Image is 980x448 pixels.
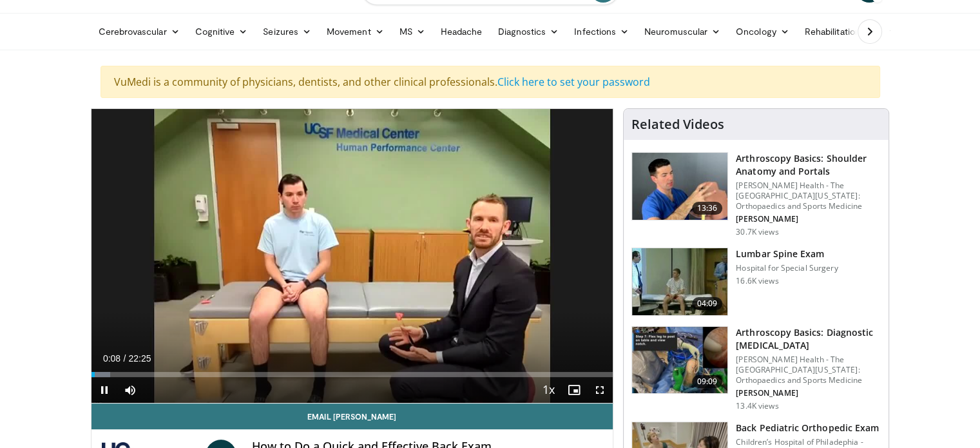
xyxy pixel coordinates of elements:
[187,19,256,44] a: Cognitive
[631,117,724,132] h4: Related Videos
[103,353,120,364] span: 0:08
[631,326,881,411] a: 09:09 Arthroscopy Basics: Diagnostic [MEDICAL_DATA] [PERSON_NAME] Health - The [GEOGRAPHIC_DATA][...
[736,263,838,273] p: Hospital for Special Surgery
[631,152,881,237] a: 13:36 Arthroscopy Basics: Shoulder Anatomy and Portals [PERSON_NAME] Health - The [GEOGRAPHIC_DAT...
[561,377,587,403] button: Enable picture-in-picture mode
[797,19,868,44] a: Rehabilitation
[91,19,187,44] a: Cerebrovascular
[91,109,613,404] video-js: Video Player
[319,19,392,44] a: Movement
[255,19,319,44] a: Seizures
[736,180,881,211] p: [PERSON_NAME] Health - The [GEOGRAPHIC_DATA][US_STATE]: Orthopaedics and Sports Medicine
[101,66,880,98] div: VuMedi is a community of physicians, dentists, and other clinical professionals.
[692,202,723,215] span: 13:36
[632,248,727,315] img: 9943_3.png.150x105_q85_crop-smart_upscale.jpg
[728,19,797,44] a: Oncology
[91,404,613,429] a: Email [PERSON_NAME]
[736,248,838,260] h3: Lumbar Spine Exam
[535,377,561,403] button: Playback Rate
[637,19,728,44] a: Neuromuscular
[124,353,126,364] span: /
[566,19,637,44] a: Infections
[497,75,650,89] a: Click here to set your password
[392,19,433,44] a: MS
[736,355,881,385] p: [PERSON_NAME] Health - The [GEOGRAPHIC_DATA][US_STATE]: Orthopaedics and Sports Medicine
[490,19,566,44] a: Diagnostics
[91,377,117,403] button: Pause
[587,377,613,403] button: Fullscreen
[692,375,723,388] span: 09:09
[736,388,881,398] p: [PERSON_NAME]
[632,327,727,394] img: 80b9674e-700f-42d5-95ff-2772df9e177e.jpeg.150x105_q85_crop-smart_upscale.jpg
[736,214,881,224] p: [PERSON_NAME]
[128,353,151,364] span: 22:25
[117,377,143,403] button: Mute
[692,297,723,310] span: 04:09
[632,153,727,220] img: 9534a039-0eaa-4167-96cf-d5be049a70d8.150x105_q85_crop-smart_upscale.jpg
[736,227,778,237] p: 30.7K views
[433,19,490,44] a: Headache
[91,372,613,377] div: Progress Bar
[736,401,778,411] p: 13.4K views
[736,152,881,178] h3: Arthroscopy Basics: Shoulder Anatomy and Portals
[736,326,881,352] h3: Arthroscopy Basics: Diagnostic [MEDICAL_DATA]
[631,248,881,316] a: 04:09 Lumbar Spine Exam Hospital for Special Surgery 16.6K views
[736,422,881,434] h3: Back Pediatric Orthopedic Exam
[736,276,778,286] p: 16.6K views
